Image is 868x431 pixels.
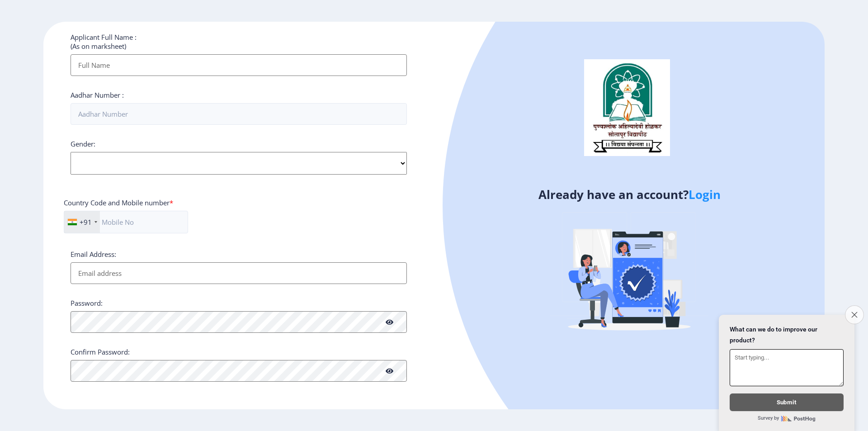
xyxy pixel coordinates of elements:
label: Aadhar Number : [71,90,124,99]
input: Email address [71,262,407,284]
div: +91 [80,218,92,227]
a: Login [689,186,721,203]
h4: Already have an account? [441,187,818,202]
img: Verified-rafiki.svg [550,195,708,353]
input: Aadhar Number [71,103,407,125]
img: logo [584,59,670,156]
div: India (भारत): +91 [64,211,100,233]
label: Email Address: [71,250,116,259]
label: Confirm Password: [71,347,130,356]
label: Password: [71,298,103,308]
label: Country Code and Mobile number [64,198,173,207]
input: Mobile No [64,211,188,233]
input: Full Name [71,54,407,76]
label: Gender: [71,139,95,148]
label: Applicant Full Name : (As on marksheet) [71,33,137,51]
